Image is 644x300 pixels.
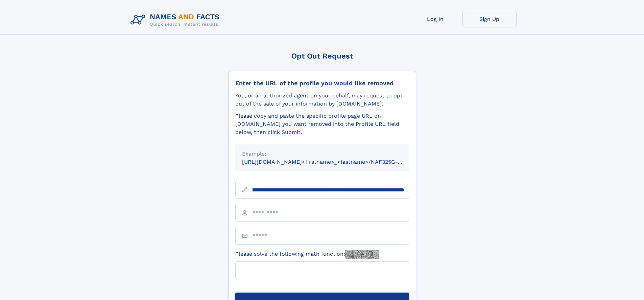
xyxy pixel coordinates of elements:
[235,112,409,136] div: Please copy and paste the specific profile page URL on [DOMAIN_NAME] you want removed into the Pr...
[462,11,517,27] a: Sign Up
[235,250,379,259] label: Please solve the following math function:
[235,79,409,87] div: Enter the URL of the profile you would like removed
[242,150,402,158] div: Example:
[228,52,416,60] div: Opt Out Request
[408,11,462,27] a: Log In
[128,11,225,29] img: Logo Names and Facts
[242,159,422,165] small: [URL][DOMAIN_NAME]<firstname>_<lastname>/NAF325G-xxxxxxxx
[235,92,409,108] div: You, or an authorized agent on your behalf, may request to opt-out of the sale of your informatio...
